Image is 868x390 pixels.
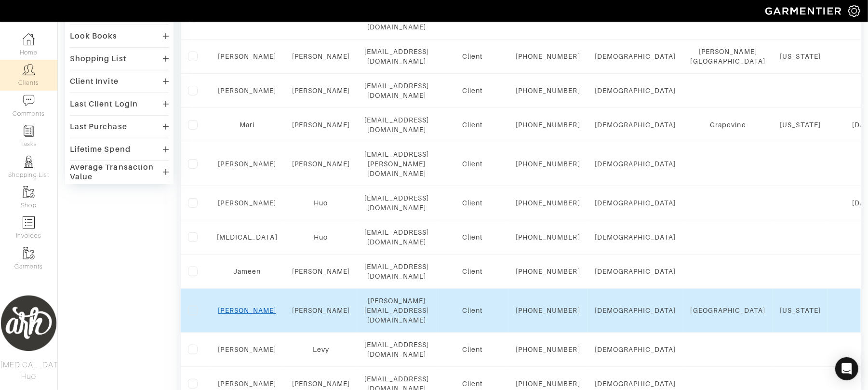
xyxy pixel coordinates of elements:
div: [PHONE_NUMBER] [516,120,580,130]
div: [EMAIL_ADDRESS][DOMAIN_NAME] [364,115,429,134]
div: Client [443,52,501,61]
div: [PHONE_NUMBER] [516,345,580,354]
a: [PERSON_NAME] [218,307,277,314]
div: Client Invite [70,77,119,86]
div: Client [443,120,501,130]
div: [PHONE_NUMBER] [516,379,580,389]
div: Lifetime Spend [70,145,131,154]
a: Huo [314,233,328,241]
div: Shopping List [70,54,126,64]
a: Mari [240,121,254,129]
div: Client [443,198,501,208]
div: Client [443,232,501,242]
div: Client [443,306,501,315]
img: dashboard-icon-dbcd8f5a0b271acd01030246c82b418ddd0df26cd7fceb0bd07c9910d44c42f6.png [23,33,35,45]
div: [DEMOGRAPHIC_DATA] [595,198,676,208]
a: [PERSON_NAME] [292,53,350,60]
div: [PHONE_NUMBER] [516,159,580,169]
div: [DEMOGRAPHIC_DATA] [595,379,676,389]
a: [PERSON_NAME] [218,346,277,353]
div: [DEMOGRAPHIC_DATA] [595,232,676,242]
div: [EMAIL_ADDRESS][DOMAIN_NAME] [364,193,429,213]
img: comment-icon-a0a6a9ef722e966f86d9cbdc48e553b5cf19dbc54f86b18d962a5391bc8f6eb6.png [23,94,35,107]
div: [DEMOGRAPHIC_DATA] [595,120,676,130]
div: Client [443,267,501,276]
a: [PERSON_NAME] [292,268,350,275]
div: [EMAIL_ADDRESS][PERSON_NAME][DOMAIN_NAME] [364,149,429,178]
a: [PERSON_NAME] [292,121,350,129]
img: garments-icon-b7da505a4dc4fd61783c78ac3ca0ef83fa9d6f193b1c9dc38574b1d14d53ca28.png [23,247,35,259]
div: Open Intercom Messenger [835,357,858,380]
a: [PERSON_NAME] [218,53,277,60]
a: [PERSON_NAME] [218,87,277,94]
img: stylists-icon-eb353228a002819b7ec25b43dbf5f0378dd9e0616d9560372ff212230b889e62.png [23,156,35,168]
img: garmentier-logo-header-white-b43fb05a5012e4ada735d5af1a66efaba907eab6374d6393d1fbf88cb4ef424d.png [761,2,848,19]
a: [PERSON_NAME] [292,380,350,388]
div: [PHONE_NUMBER] [516,198,580,208]
img: clients-icon-6bae9207a08558b7cb47a8932f037763ab4055f8c8b6bfacd5dc20c3e0201464.png [23,64,35,76]
div: [GEOGRAPHIC_DATA] [691,306,766,315]
a: [PERSON_NAME] [292,87,350,94]
img: garments-icon-b7da505a4dc4fd61783c78ac3ca0ef83fa9d6f193b1c9dc38574b1d14d53ca28.png [23,186,35,198]
div: [EMAIL_ADDRESS][DOMAIN_NAME] [364,262,429,281]
div: Average Transaction Value [70,162,163,182]
a: [PERSON_NAME] [292,307,350,314]
div: [DEMOGRAPHIC_DATA] [595,86,676,95]
div: [PHONE_NUMBER] [516,232,580,242]
div: [DEMOGRAPHIC_DATA] [595,267,676,276]
div: [DEMOGRAPHIC_DATA] [595,52,676,61]
div: [EMAIL_ADDRESS][DOMAIN_NAME] [364,228,429,247]
a: [PERSON_NAME] [218,380,277,388]
div: [EMAIL_ADDRESS][DOMAIN_NAME] [364,340,429,359]
div: [US_STATE] [780,120,821,130]
div: [PHONE_NUMBER] [516,267,580,276]
div: [DEMOGRAPHIC_DATA] [595,306,676,315]
div: Client [443,379,501,389]
div: Look Books [70,31,118,41]
a: [PERSON_NAME] [292,160,350,168]
div: Client [443,159,501,169]
div: [PERSON_NAME][EMAIL_ADDRESS][DOMAIN_NAME] [364,296,429,325]
a: [PERSON_NAME] [218,160,277,168]
a: Levy [313,346,329,353]
a: Huo [314,199,328,207]
a: [PERSON_NAME] [218,199,277,207]
div: [PERSON_NAME][GEOGRAPHIC_DATA] [691,47,766,66]
div: [PHONE_NUMBER] [516,86,580,95]
div: Client [443,86,501,95]
div: [PHONE_NUMBER] [516,52,580,61]
div: [DEMOGRAPHIC_DATA] [595,345,676,354]
div: [EMAIL_ADDRESS][DOMAIN_NAME] [364,81,429,100]
a: Jameen [233,268,261,275]
div: Last Purchase [70,122,127,132]
img: gear-icon-white-bd11855cb880d31180b6d7d6211b90ccbf57a29d726f0c71d8c61bd08dd39cc2.png [848,5,860,17]
div: Client [443,345,501,354]
img: reminder-icon-8004d30b9f0a5d33ae49ab947aed9ed385cf756f9e5892f1edd6e32f2345188e.png [23,125,35,137]
div: [US_STATE] [780,52,821,61]
div: [EMAIL_ADDRESS][DOMAIN_NAME] [364,47,429,66]
img: orders-icon-0abe47150d42831381b5fb84f609e132dff9fe21cb692f30cb5eec754e2cba89.png [23,216,35,229]
a: [MEDICAL_DATA] [217,233,278,241]
div: [PHONE_NUMBER] [516,306,580,315]
div: [DEMOGRAPHIC_DATA] [595,159,676,169]
div: Grapevine [691,120,766,130]
div: [US_STATE] [780,306,821,315]
div: Last Client Login [70,99,138,109]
